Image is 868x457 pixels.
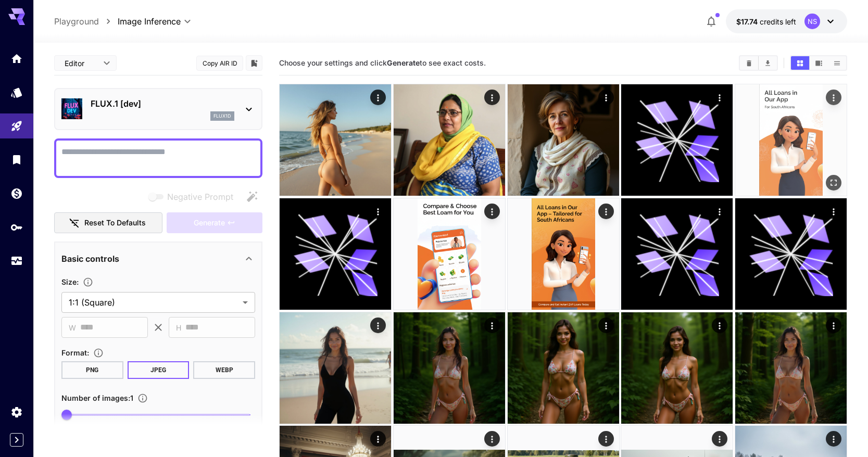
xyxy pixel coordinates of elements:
[826,431,841,447] div: Actions
[193,361,255,379] button: WEBP
[370,318,386,333] div: Actions
[735,312,847,424] img: 2Q==
[726,9,847,33] button: $17.73862NS
[394,198,505,310] img: Z
[826,175,841,191] div: Open in fullscreen
[826,90,841,105] div: Actions
[598,204,613,219] div: Actions
[621,312,733,424] img: Z
[828,56,846,70] button: Show media in list view
[280,84,391,196] img: 9k=
[10,255,23,268] div: Usage
[79,277,97,287] button: Adjust the dimensions of the generated image by specifying its width and height in pixels, or sel...
[128,361,190,379] button: JPEG
[249,57,259,69] button: Add to library
[598,431,613,447] div: Actions
[712,204,727,219] div: Actions
[508,312,619,424] img: 2Q==
[10,153,23,166] div: Library
[279,58,486,67] span: Choose your settings and click to see exact costs.
[508,198,619,310] img: Z
[61,93,255,125] div: FLUX.1 [dev]flux1d
[712,431,727,447] div: Actions
[739,55,778,71] div: Clear AllDownload All
[394,312,505,424] img: 9k=
[54,15,99,28] a: Playground
[740,56,758,70] button: Clear All
[10,86,23,99] div: Models
[213,112,231,120] p: flux1d
[10,187,23,200] div: Wallet
[598,318,613,333] div: Actions
[760,17,796,26] span: credits left
[736,16,796,27] div: $17.73862
[790,55,847,71] div: Show media in grid viewShow media in video viewShow media in list view
[508,84,619,196] img: 2Q==
[69,296,238,309] span: 1:1 (Square)
[10,405,23,418] div: Settings
[10,116,23,129] div: Playground
[91,97,234,110] p: FLUX.1 [dev]
[146,190,242,203] span: Negative prompts are not compatible with the selected model.
[65,58,97,69] span: Editor
[826,204,841,219] div: Actions
[484,431,500,447] div: Actions
[484,204,500,219] div: Actions
[712,90,727,105] div: Actions
[61,246,255,271] div: Basic controls
[196,56,243,71] button: Copy AIR ID
[810,56,828,70] button: Show media in video view
[61,393,133,402] span: Number of images : 1
[176,322,181,334] span: H
[61,277,79,286] span: Size :
[69,322,76,334] span: W
[61,361,123,379] button: PNG
[804,14,820,29] div: NS
[826,318,841,333] div: Actions
[484,318,500,333] div: Actions
[10,221,23,234] div: API Keys
[370,90,386,105] div: Actions
[54,15,118,28] nav: breadcrumb
[167,191,233,203] span: Negative Prompt
[370,204,386,219] div: Actions
[484,90,500,105] div: Actions
[759,56,777,70] button: Download All
[61,252,119,265] p: Basic controls
[712,318,727,333] div: Actions
[133,393,152,403] button: Specify how many images to generate in a single request. Each image generation will be charged se...
[736,17,760,26] span: $17.74
[118,15,181,28] span: Image Inference
[394,84,505,196] img: 2Q==
[387,58,420,67] b: Generate
[791,56,809,70] button: Show media in grid view
[735,84,847,196] img: 2Q==
[10,52,23,65] div: Home
[61,348,89,357] span: Format :
[280,312,391,424] img: 9k=
[54,212,162,234] button: Reset to defaults
[370,431,386,447] div: Actions
[598,90,613,105] div: Actions
[89,348,108,358] button: Choose the file format for the output image.
[10,433,23,447] button: Expand sidebar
